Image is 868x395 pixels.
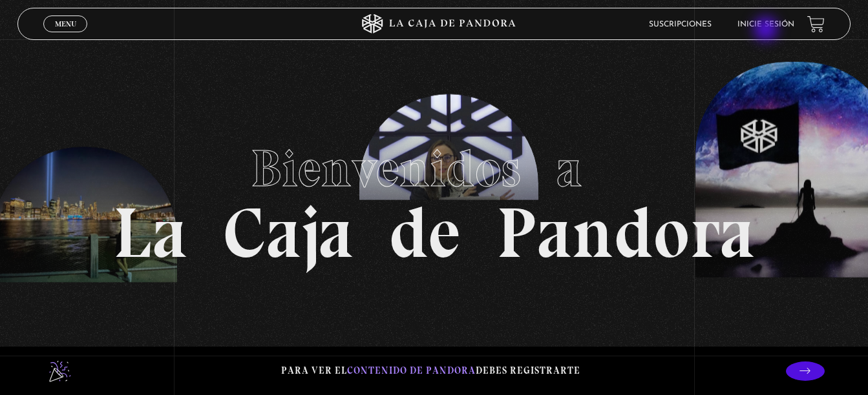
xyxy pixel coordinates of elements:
[807,15,825,33] a: View your shopping cart
[251,137,618,199] span: Bienvenidos a
[113,127,755,268] h1: La Caja de Pandora
[55,20,76,28] span: Menu
[347,365,476,376] span: contenido de Pandora
[281,362,580,380] p: Para ver el debes registrarte
[649,21,712,28] a: Suscripciones
[50,31,81,40] span: Cerrar
[737,21,794,28] a: Inicie sesión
